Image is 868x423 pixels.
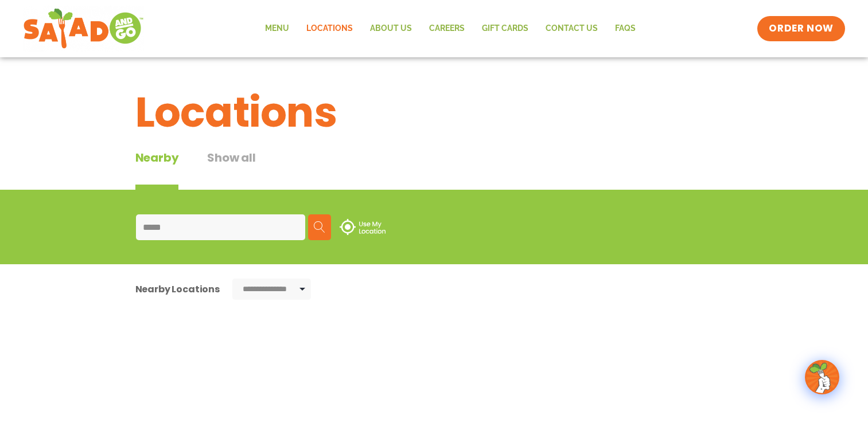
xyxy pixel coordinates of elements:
div: Nearby [135,149,179,190]
nav: Menu [256,15,644,42]
span: ORDER NOW [769,22,833,36]
a: Contact Us [537,15,606,42]
img: wpChatIcon [806,361,838,393]
a: Careers [421,15,473,42]
a: FAQs [606,15,644,42]
h1: Locations [135,81,733,143]
a: About Us [361,15,421,42]
a: Locations [298,15,361,42]
button: Show all [207,149,255,190]
div: Tabbed content [135,149,285,190]
img: use-location.svg [340,219,386,235]
a: ORDER NOW [757,16,844,41]
div: Nearby Locations [135,282,220,296]
a: Menu [256,15,298,42]
img: new-SAG-logo-768×292 [23,6,144,52]
a: GIFT CARDS [473,15,537,42]
img: search.svg [314,221,325,233]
